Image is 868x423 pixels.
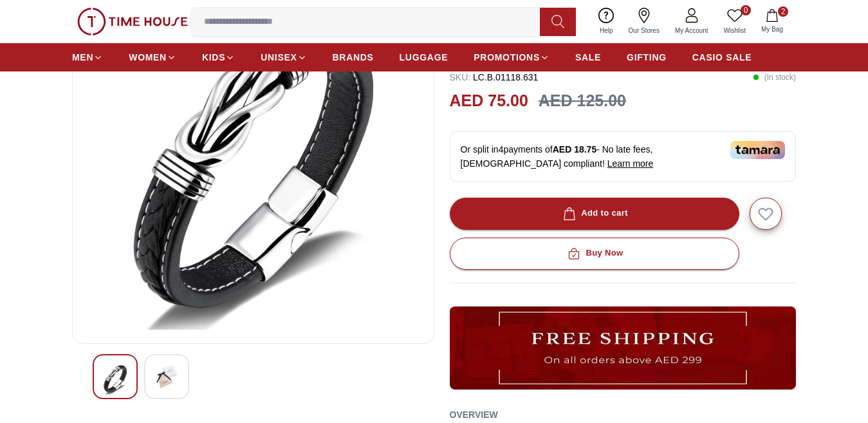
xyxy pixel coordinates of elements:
[261,46,306,69] a: UNISEX
[778,6,788,17] span: 2
[719,26,751,35] span: Wishlist
[692,46,752,69] a: CASIO SALE
[474,46,549,69] a: PROMOTIONS
[565,246,623,261] div: Buy Now
[575,46,601,69] a: SALE
[72,51,93,64] span: MEN
[627,51,667,64] span: GIFTING
[400,51,448,64] span: LUGGAGE
[553,144,596,155] span: AED 18.75
[450,71,539,84] p: LC.B.01118.631
[692,51,752,64] span: CASIO SALE
[202,51,225,64] span: KIDS
[753,71,796,84] p: ( In stock )
[627,46,667,69] a: GIFTING
[333,51,374,64] span: BRANDS
[155,365,178,388] img: LEE COOPER Men's Stainless Steel Black Bracelet - LC.B.01118.631
[756,24,788,34] span: My Bag
[716,5,753,38] a: 0Wishlist
[474,51,540,64] span: PROMOTIONS
[450,198,739,230] button: Add to cart
[450,89,528,113] h2: AED 75.00
[753,6,791,37] button: 2My Bag
[83,24,423,333] img: LEE COOPER Men's Stainless Steel Black Bracelet - LC.B.01118.631
[450,238,739,270] button: Buy Now
[129,51,167,64] span: WOMEN
[595,26,618,35] span: Help
[575,51,601,64] span: SALE
[730,141,785,159] img: Tamara
[607,158,654,169] span: Learn more
[77,8,188,35] img: ...
[670,26,714,35] span: My Account
[129,46,176,69] a: WOMEN
[202,46,235,69] a: KIDS
[592,5,621,38] a: Help
[450,72,471,82] span: SKU :
[261,51,297,64] span: UNISEX
[621,5,667,38] a: Our Stores
[741,5,751,15] span: 0
[450,306,797,390] img: ...
[450,131,797,182] div: Or split in 4 payments of - No late fees, [DEMOGRAPHIC_DATA] compliant!
[104,365,127,395] img: LEE COOPER Men's Stainless Steel Black Bracelet - LC.B.01118.631
[333,46,374,69] a: BRANDS
[400,46,448,69] a: LUGGAGE
[72,46,103,69] a: MEN
[623,26,665,35] span: Our Stores
[560,206,628,221] div: Add to cart
[539,89,626,113] h3: AED 125.00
